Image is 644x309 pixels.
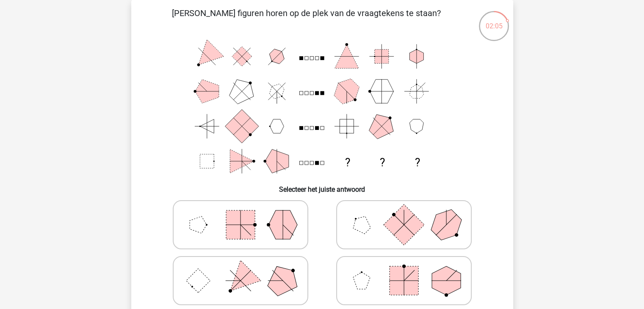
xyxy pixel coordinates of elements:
text: ? [380,156,385,169]
text: ? [415,156,420,169]
text: ? [345,156,350,169]
div: 02:05 [478,10,510,31]
p: [PERSON_NAME] figuren horen op de plek van de vraagtekens te staan? [145,7,468,32]
h6: Selecteer het juiste antwoord [145,179,500,193]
